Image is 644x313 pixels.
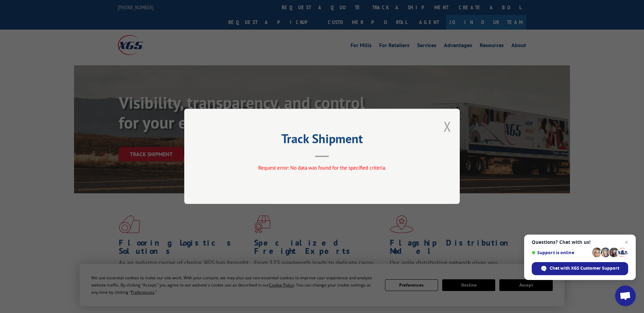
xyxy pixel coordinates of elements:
button: Close modal [444,117,451,136]
span: Request error: No data was found for the specified criteria. [258,165,386,171]
span: Support is online [532,250,590,255]
a: Open chat [615,285,636,306]
span: Chat with XGS Customer Support [532,262,628,275]
span: Questions? Chat with us! [532,239,628,245]
span: Chat with XGS Customer Support [550,265,619,271]
h2: Track Shipment [219,134,425,147]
